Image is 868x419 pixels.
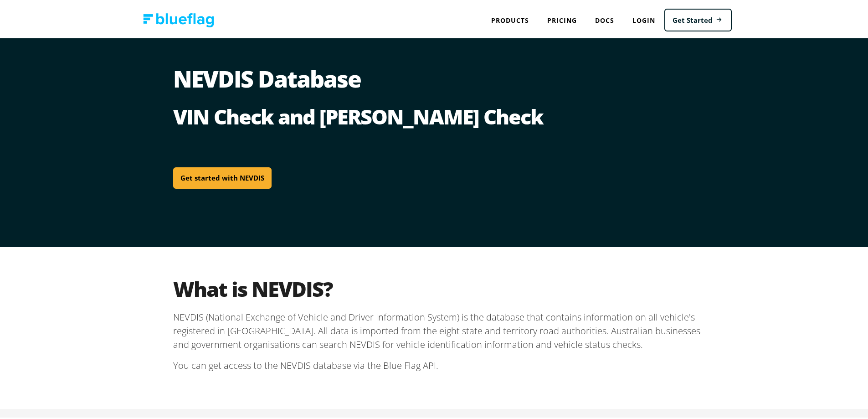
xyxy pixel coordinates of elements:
[173,102,702,127] h2: VIN Check and [PERSON_NAME] Check
[173,274,702,300] h2: What is NEVDIS?
[173,350,702,378] p: You can get access to the NEVDIS database via the Blue Flag API.
[538,9,586,28] a: Pricing
[623,9,664,28] a: Login to Blue Flag application
[482,9,538,28] div: Products
[664,7,732,30] a: Get Started
[143,11,214,26] img: Blue Flag logo
[173,309,702,350] p: NEVDIS (National Exchange of Vehicle and Driver Information System) is the database that contains...
[173,66,702,102] h1: NEVDIS Database
[173,166,272,187] a: Get started with NEVDIS
[586,9,623,28] a: Docs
